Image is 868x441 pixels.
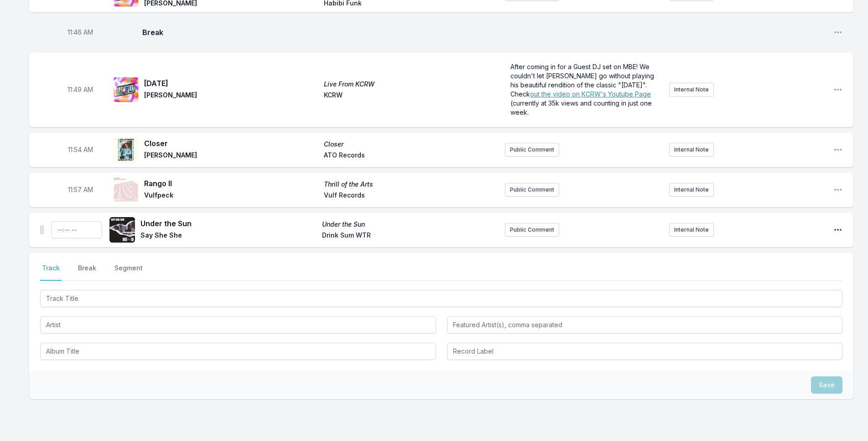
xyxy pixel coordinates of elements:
[510,63,656,98] span: After coming in for a Guest DJ set on MBE! We couldn't let [PERSON_NAME] go without playing his b...
[447,316,843,334] input: Featured Artist(s), comma separated
[144,151,318,162] span: [PERSON_NAME]
[833,145,842,154] button: Open playlist item options
[833,225,842,234] button: Open playlist item options
[510,99,654,116] span: (currently at 35k views and counting in just one week.
[144,138,318,149] span: Closer
[40,290,842,307] input: Track Title
[833,28,842,37] button: Open playlist item options
[113,137,139,162] img: Closer
[505,183,559,197] button: Public Comment
[669,183,714,197] button: Internal Note
[144,78,318,89] span: [DATE]
[40,225,44,234] img: Drag Handle
[324,151,498,162] span: ATO Records
[530,90,651,98] a: out the video on KCRW's Youtube Page
[51,221,102,238] input: Timestamp
[324,191,498,202] span: Vulf Records
[811,376,842,394] button: Save
[40,264,62,281] button: Track
[144,178,318,189] span: Rango II
[109,217,135,243] img: Under the Sun
[669,143,714,157] button: Internal Note
[669,223,714,237] button: Internal Note
[68,185,93,194] span: Timestamp
[324,180,498,189] span: Thrill of the Arts
[505,143,559,157] button: Public Comment
[68,28,93,37] span: Timestamp
[144,191,318,202] span: Vulfpeck
[505,223,559,237] button: Public Comment
[833,85,842,94] button: Open playlist item options
[324,80,498,89] span: Live From KCRW
[40,343,436,360] input: Album Title
[113,264,145,281] button: Segment
[113,77,139,102] img: Live From KCRW
[142,27,826,38] span: Break
[324,140,498,149] span: Closer
[68,85,93,94] span: Timestamp
[324,91,498,101] span: KCRW
[140,231,317,242] span: Say She She
[76,264,98,281] button: Break
[140,218,317,229] span: Under the Sun
[833,185,842,194] button: Open playlist item options
[322,231,498,242] span: Drink Sum WTR
[669,83,714,96] button: Internal Note
[40,316,436,334] input: Artist
[68,145,93,154] span: Timestamp
[322,220,498,229] span: Under the Sun
[447,343,843,360] input: Record Label
[144,91,318,101] span: [PERSON_NAME]
[113,177,139,203] img: Thrill of the Arts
